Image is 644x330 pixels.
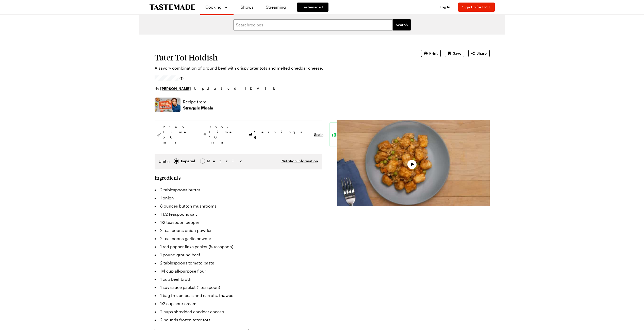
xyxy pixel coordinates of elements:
button: Scale [314,132,323,137]
li: 8 ounces button mushrooms [155,202,322,210]
span: Tastemade + [302,5,323,10]
video-js: Video Player [337,120,490,206]
a: 5/5 stars from 1 reviews [155,76,184,80]
li: 2 tablespoons tomato paste [155,259,322,267]
span: Servings: [254,130,311,140]
span: Prep Time: 50 min [163,124,194,145]
p: Struggle Meals [183,105,213,111]
li: 1 soy sauce packet (1 teaspoon) [155,283,322,291]
button: Nutrition Information [282,159,318,164]
p: Recipe from: [183,99,213,105]
span: Log In [440,5,450,9]
li: 1 cup beef broth [155,275,322,283]
span: Updated : [DATE] [194,86,287,91]
span: Cooking [205,5,222,9]
li: 2 teaspoons onion powder [155,226,322,234]
p: A savory combination of ground beef with crispy tater tots and melted cheddar cheese. [155,65,407,71]
span: Search [396,22,408,27]
button: Cooking [205,2,228,12]
li: 2 cups shredded cheddar cheese [155,308,322,316]
button: Sign Up for FREE [458,3,495,12]
li: 2 teaspoons garlic powder [155,234,322,243]
div: Metric [207,158,218,164]
span: Sign Up for FREE [462,5,491,9]
li: 1/4 cup all-purpose flour [155,267,322,275]
button: Print [421,50,441,57]
a: [PERSON_NAME] [160,86,191,91]
h1: Tater Tot Hotdish [155,53,407,62]
span: Cook Time: 40 min [208,124,240,145]
button: Save recipe [445,50,464,57]
h2: Ingredients [155,175,181,181]
span: Share [476,51,487,56]
button: Log In [435,5,455,10]
img: Show where recipe is used [155,98,180,112]
li: 1 red pepper flake packet (¼ teaspoon) [155,243,322,251]
li: 1/2 cup sour cream [155,300,322,308]
span: (1) [179,76,184,81]
button: Share [468,50,490,57]
label: Units: [159,158,170,164]
li: 1 onion [155,194,322,202]
li: 1 1/2 teaspoons salt [155,210,322,218]
span: Print [429,51,438,56]
li: 2 pounds frozen tater tots [155,316,322,324]
p: By [155,85,191,91]
button: filters [393,19,411,30]
div: Imperial Metric [159,158,218,165]
li: 1 pound ground beef [155,251,322,259]
li: 1/2 teaspoon pepper [155,218,322,226]
span: Imperial [181,158,195,164]
a: To Tastemade Home Page [150,4,195,10]
li: 2 tablespoons butter [155,186,322,194]
span: Save [453,51,461,56]
li: 1 bag frozen peas and carrots, thawed [155,291,322,300]
button: Play Video [407,160,417,169]
span: 6 [254,135,256,139]
span: Metric [207,158,218,164]
a: Tastemade + [297,3,328,12]
a: Recipe from:Struggle Meals [183,99,213,111]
